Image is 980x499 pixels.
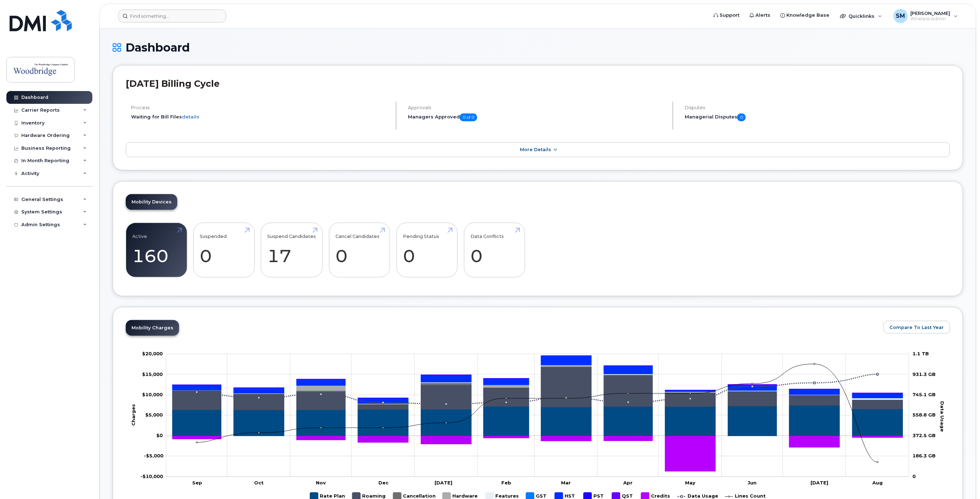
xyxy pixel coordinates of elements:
[913,371,936,377] tspan: 931.3 GB
[403,227,451,274] a: Pending Status 0
[142,351,163,356] tspan: $20,000
[316,480,326,485] tspan: Nov
[126,194,177,210] a: Mobility Devices
[872,480,883,485] tspan: Aug
[913,432,936,438] tspan: 372.5 GB
[142,371,163,377] g: $0
[192,480,202,485] tspan: Sep
[520,147,551,152] span: More Details
[561,480,571,485] tspan: Mar
[811,480,829,485] tspan: [DATE]
[131,404,136,426] tspan: Charges
[913,351,929,356] tspan: 1.1 TB
[172,405,903,436] g: Rate Plan
[126,78,950,89] h2: [DATE] Billing Cycle
[142,392,163,397] g: $0
[940,401,946,432] tspan: Data Usage
[335,227,383,274] a: Cancel Candidates 0
[913,453,936,458] tspan: 186.3 GB
[913,392,936,397] tspan: 745.1 GB
[913,412,936,418] tspan: 558.8 GB
[623,480,633,485] tspan: Apr
[140,473,163,479] tspan: -$10,000
[131,105,390,110] h4: Process
[435,480,452,485] tspan: [DATE]
[140,473,163,479] g: $0
[685,105,950,110] h4: Disputes
[502,480,512,485] tspan: Feb
[142,351,163,356] g: $0
[408,113,667,121] h5: Managers Approved
[470,227,518,274] a: Data Conflicts 0
[142,371,163,377] tspan: $15,000
[145,412,163,418] g: $0
[737,113,746,121] span: 0
[145,412,163,418] tspan: $5,000
[460,113,477,121] span: 0 of 0
[200,227,248,274] a: Suspended 0
[113,41,963,54] h1: Dashboard
[254,480,264,485] tspan: Oct
[884,321,950,334] button: Compare To Last Year
[685,480,695,485] tspan: May
[172,367,903,410] g: Roaming
[685,113,950,121] h5: Managerial Disputes
[126,320,179,336] a: Mobility Charges
[182,114,199,120] a: details
[144,453,163,458] g: $0
[144,453,163,458] tspan: -$5,000
[268,227,316,274] a: Suspend Candidates 17
[131,113,390,120] li: Waiting for Bill Files
[890,324,944,331] span: Compare To Last Year
[156,432,163,438] tspan: $0
[378,480,389,485] tspan: Dec
[408,105,667,110] h4: Approvals
[913,473,916,479] tspan: 0
[142,392,163,397] tspan: $10,000
[133,227,181,274] a: Active 160
[748,480,757,485] tspan: Jun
